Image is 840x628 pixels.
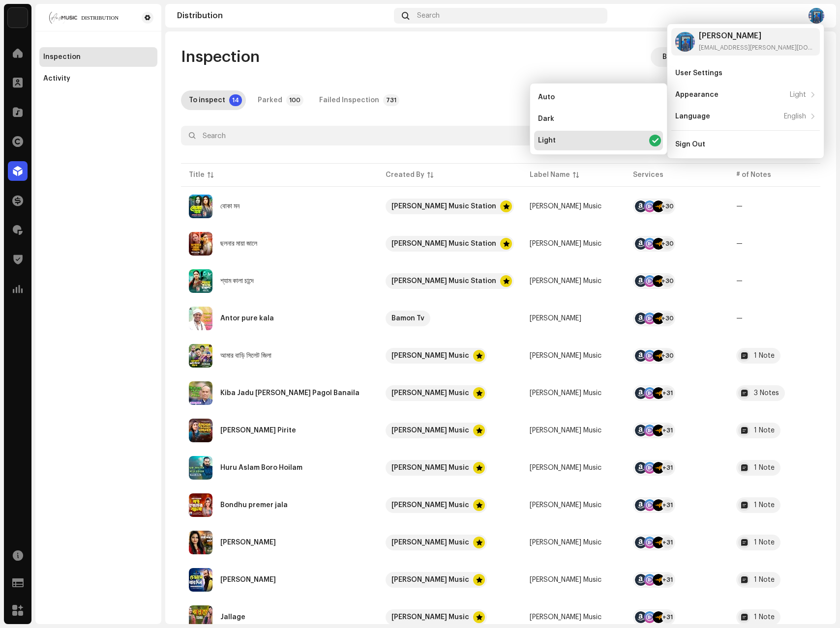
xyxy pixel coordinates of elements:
[189,493,212,517] img: b422caa0-ef21-46b1-a5e8-ba3b574abe82
[286,94,303,106] p-badge: 100
[754,352,775,359] div: 1 Note
[229,94,242,106] p-badge: 14
[386,311,514,326] span: Bamon Tv
[177,12,390,20] div: Distribution
[220,390,360,397] div: Kiba Jadu Montro Bole Pagol Banaila
[220,278,254,285] div: শ্যাম কালা চান্দে
[530,539,617,546] span: Syed Dulal Music
[530,614,617,621] span: Syed Dulal Music
[391,348,469,364] div: [PERSON_NAME] Music
[189,568,212,592] img: 3f561078-f9b1-461a-bcbd-9708f2cbd8b5
[391,609,469,625] div: [PERSON_NAME] Music
[754,502,775,509] div: 1 Note
[661,425,673,436] div: +31
[736,203,824,210] re-a-table-badge: —
[39,47,157,67] re-m-nav-item: Inspection
[530,203,617,210] span: Ranak Rayhan Music
[530,170,570,180] div: Label Name
[675,69,722,77] div: User Settings
[661,275,673,287] div: +30
[181,126,765,145] input: Search
[8,8,28,28] img: bb356b9b-6e90-403f-adc8-c282c7c2e227
[651,47,732,67] button: Batch Takedown
[220,464,302,471] div: Huru Aslam Boro Hoilam
[661,499,673,511] div: +31
[417,12,440,20] span: Search
[220,240,257,247] div: ছলনার মায়া জালে
[43,53,81,61] div: Inspection
[220,315,274,322] div: Antor pure kala
[386,236,514,252] span: Ranak Rayhan Music Station
[661,387,673,399] div: +31
[220,576,276,583] div: Vajale Jay Din
[530,427,617,434] span: Syed Dulal Music
[530,352,617,359] span: Syed Dulal Music
[530,464,601,471] div: [PERSON_NAME] Music
[754,390,779,397] div: 3 Notes
[189,170,205,180] div: Title
[386,535,514,550] span: Syed Dulal Music
[189,419,212,442] img: af3cf137-0b35-47b2-8eae-4b04c8f64122
[386,609,514,625] span: Syed Dulal Music
[671,107,820,126] re-m-nav-item: Language
[189,90,225,110] div: To inspect
[754,614,775,621] div: 1 Note
[189,307,212,330] img: 49ffcbb6-c552-42fb-a390-74e21fa0e3a3
[43,12,126,24] img: a077dcaa-7d6e-457a-9477-1dc4457363bf
[530,315,581,322] div: [PERSON_NAME]
[319,90,379,110] div: Failed Inspection
[675,113,710,120] div: Language
[538,93,555,101] div: Auto
[391,199,496,214] div: [PERSON_NAME] Music Station
[754,576,775,583] div: 1 Note
[220,352,271,359] div: আমার বাড়ি সিলেট জিলা
[530,315,617,322] span: Mizanur Rahman Badsha
[383,94,399,106] p-badge: 731
[391,423,469,438] div: [PERSON_NAME] Music
[189,195,212,218] img: e0c324d9-dd8a-4974-8d5e-d705c1d72d90
[391,273,496,289] div: [PERSON_NAME] Music Station
[220,427,296,434] div: Tomar Pirite
[661,200,673,212] div: +30
[671,85,820,105] re-m-nav-item: Appearance
[662,47,720,67] span: Batch Takedown
[391,572,469,588] div: [PERSON_NAME] Music
[661,611,673,623] div: +31
[530,278,617,285] span: Ranak Rayhan Music
[189,381,212,405] img: 62ad67e7-366b-4c37-af38-80489d7138a3
[530,278,601,285] div: [PERSON_NAME] Music
[391,385,469,401] div: [PERSON_NAME] Music
[661,537,673,548] div: +31
[39,69,157,88] re-m-nav-item: Activity
[189,232,212,256] img: 9fede5ee-1514-4d19-9146-5fe7dc7f1034
[736,278,824,285] re-a-table-badge: —
[386,348,514,364] span: Syed Dulal Music
[220,539,276,546] div: Deri Korte Jane
[189,456,212,480] img: 21e16f0b-c724-42ed-8ba7-90789a680135
[699,44,816,52] div: [EMAIL_ADDRESS][PERSON_NAME][DOMAIN_NAME]
[386,199,514,214] span: Ranak Rayhan Music Station
[530,576,617,583] span: Syed Dulal Music
[189,531,212,554] img: af75a9f6-4eac-4bc1-a2b1-bd61328f19f2
[736,240,824,247] re-a-table-badge: —
[809,8,824,24] img: 5e4483b3-e6cb-4a99-9ad8-29ce9094b33b
[220,502,288,509] div: Bondhu premer jala
[189,269,212,293] img: 430c7049-b368-4ea1-b4b5-ebeffdd202eb
[671,135,820,154] re-m-nav-item: Sign Out
[699,32,816,40] div: [PERSON_NAME]
[675,91,719,99] div: Appearance
[530,203,601,210] div: [PERSON_NAME] Music
[661,350,673,362] div: +30
[530,576,601,583] div: [PERSON_NAME] Music
[754,539,775,546] div: 1 Note
[386,572,514,588] span: Syed Dulal Music
[386,273,514,289] span: Ranak Rayhan Music Station
[391,460,469,476] div: [PERSON_NAME] Music
[675,141,705,148] div: Sign Out
[386,497,514,513] span: Syed Dulal Music
[258,90,282,110] div: Parked
[220,203,240,210] div: বোকা মন
[661,238,673,250] div: +30
[189,344,212,368] img: 35646caf-c055-4828-8363-6ed842122185
[675,32,695,52] img: 5e4483b3-e6cb-4a99-9ad8-29ce9094b33b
